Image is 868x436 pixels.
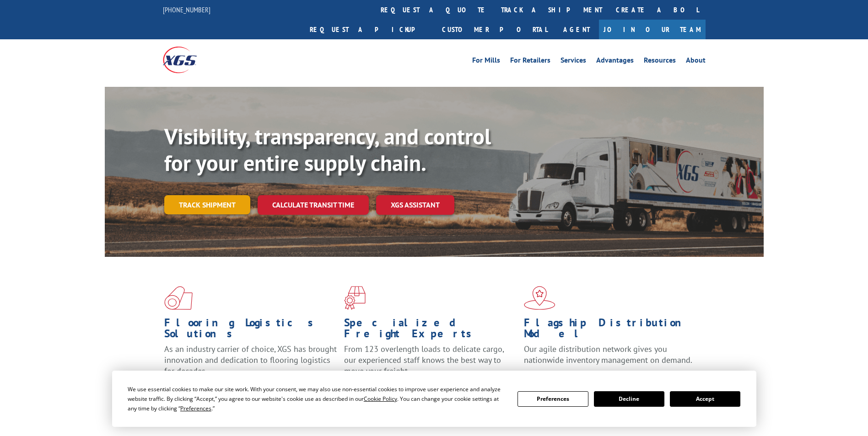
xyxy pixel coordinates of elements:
img: xgs-icon-flagship-distribution-model-red [524,286,555,310]
a: XGS ASSISTANT [376,195,454,215]
button: Decline [594,391,664,407]
a: For Retailers [510,57,550,67]
a: About [686,57,706,67]
b: Visibility, transparency, and control for your entire supply chain. [164,122,491,177]
h1: Flooring Logistics Solutions [164,317,337,344]
a: Calculate transit time [258,195,369,215]
a: Request a pickup [303,20,435,39]
a: Advantages [596,57,634,67]
a: Services [561,57,586,67]
a: [PHONE_NUMBER] [163,5,210,14]
div: Cookie Consent Prompt [112,371,756,427]
span: Preferences [180,404,211,412]
div: We use essential cookies to make our site work. With your consent, we may also use non-essential ... [128,384,507,413]
img: xgs-icon-total-supply-chain-intelligence-red [164,286,193,310]
a: For Mills [472,57,500,67]
a: Join Our Team [599,20,706,39]
p: From 123 overlength loads to delicate cargo, our experienced staff knows the best way to move you... [344,344,517,384]
button: Preferences [518,391,588,407]
a: Agent [554,20,599,39]
img: xgs-icon-focused-on-flooring-red [344,286,366,310]
span: As an industry carrier of choice, XGS has brought innovation and dedication to flooring logistics... [164,344,337,376]
a: Track shipment [164,195,250,214]
h1: Flagship Distribution Model [524,317,697,344]
span: Our agile distribution network gives you nationwide inventory management on demand. [524,344,692,365]
a: Resources [644,57,676,67]
button: Accept [670,391,740,407]
span: Cookie Policy [364,395,397,403]
a: Customer Portal [435,20,554,39]
h1: Specialized Freight Experts [344,317,517,344]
